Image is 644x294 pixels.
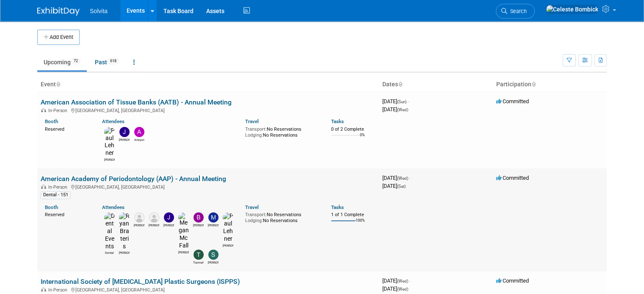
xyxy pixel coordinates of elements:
div: Lisa Stratton [149,223,159,228]
img: Dental Events [104,212,115,250]
a: Upcoming72 [37,54,87,70]
a: Booth [45,118,58,124]
a: Tasks [331,204,344,210]
div: [GEOGRAPHIC_DATA], [GEOGRAPHIC_DATA] [41,107,376,113]
a: Attendees [102,118,124,124]
span: (Wed) [397,107,408,112]
span: [DATE] [382,286,408,292]
img: Lisa Stratton [149,212,159,223]
span: Lodging: [245,132,263,138]
div: 1 of 1 Complete [331,212,376,218]
span: - [409,278,411,284]
span: [DATE] [382,278,411,284]
img: In-Person Event [41,108,46,112]
span: Search [507,8,527,14]
button: Add Event [37,30,80,45]
a: Attendees [102,204,124,210]
img: Sharon Smith [208,250,218,260]
a: Search [496,4,535,19]
span: In-Person [48,287,70,293]
span: [DATE] [382,183,406,189]
span: (Wed) [397,176,408,181]
a: Past618 [88,54,125,70]
img: Matthew Burns [208,212,218,223]
span: - [409,175,411,181]
div: No Reservations No Reservations [245,125,318,138]
span: Solvita [90,8,108,14]
span: Committed [496,175,529,181]
div: Brandon Woods [193,223,204,228]
th: Participation [493,77,607,92]
span: Transport: [245,126,267,132]
div: Paul Lehner [104,157,115,162]
td: 100% [356,218,365,230]
a: American Association of Tissue Banks (AATB) - Annual Meeting [41,98,232,106]
span: Lodging: [245,218,263,223]
a: Sort by Event Name [56,81,60,88]
span: Committed [496,278,529,284]
td: 0% [360,133,365,144]
img: ExhibitDay [37,7,80,16]
span: [DATE] [382,106,408,113]
a: Sort by Start Date [398,81,402,88]
a: Travel [245,118,259,124]
a: Booth [45,204,58,210]
img: In-Person Event [41,287,46,291]
img: Paul Lehner [104,127,115,157]
span: Committed [496,98,529,104]
div: Matthew Burns [208,223,218,228]
img: Brandon Woods [193,212,204,223]
span: (Sat) [397,184,406,189]
a: American Academy of Periodontology (AAP) - Annual Meeting [41,175,226,183]
a: Sort by Participation Type [531,81,536,88]
div: [GEOGRAPHIC_DATA], [GEOGRAPHIC_DATA] [41,286,376,293]
span: 618 [108,58,119,64]
span: (Sun) [397,99,406,104]
img: Tiannah Halcomb [193,250,204,260]
a: Tasks [331,118,344,124]
span: (Wed) [397,279,408,283]
span: [DATE] [382,175,411,181]
span: 72 [71,58,80,64]
div: Jeremy Northcutt [163,223,174,228]
div: [GEOGRAPHIC_DATA], [GEOGRAPHIC_DATA] [41,183,376,190]
span: Transport: [245,212,267,217]
img: Aireyon Guy [134,127,144,137]
div: Jeremy Wofford [119,137,130,142]
img: Jeremy Wofford [119,127,130,137]
div: Reserved [45,125,89,132]
div: Megan McFall [178,250,189,255]
img: Ron Mercier [134,212,144,223]
div: Sharon Smith [208,260,218,265]
span: [DATE] [382,98,409,104]
span: - [408,98,409,104]
div: Paul Lehner [223,243,233,248]
div: Ron Mercier [134,223,144,228]
img: In-Person Event [41,184,46,189]
span: (Wed) [397,287,408,291]
img: Celeste Bombick [546,5,599,14]
a: Travel [245,204,259,210]
img: Megan McFall [178,212,189,249]
span: In-Person [48,184,70,190]
div: Reserved [45,210,89,218]
span: In-Person [48,108,70,113]
div: Dental - 151 [41,191,71,199]
div: No Reservations No Reservations [245,210,318,223]
a: International Society of [MEDICAL_DATA] Plastic Surgeons (ISPPS) [41,278,240,286]
div: 0 of 2 Complete [331,126,376,132]
th: Event [37,77,379,92]
img: Jeremy Northcutt [164,212,174,223]
th: Dates [379,77,493,92]
div: Tiannah Halcomb [193,260,204,265]
div: Dental Events [104,250,115,255]
img: Ryan Brateris [119,212,130,250]
div: Ryan Brateris [119,250,130,255]
img: Paul Lehner [223,212,233,242]
div: Aireyon Guy [134,137,144,142]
